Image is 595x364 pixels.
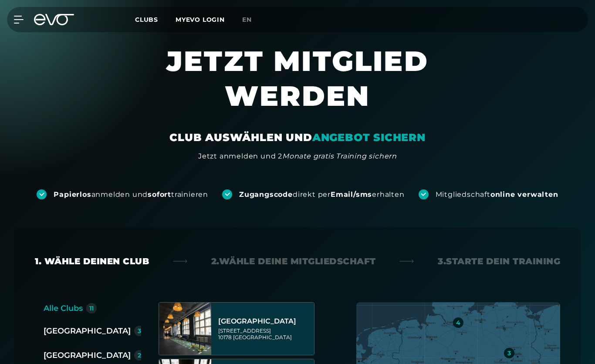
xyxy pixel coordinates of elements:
a: Clubs [135,15,176,24]
div: anmelden und trainieren [54,190,208,199]
div: Jetzt anmelden und 2 [198,151,397,162]
div: [GEOGRAPHIC_DATA] [218,317,312,326]
div: CLUB AUSWÄHLEN UND [169,131,425,145]
strong: Papierlos [54,190,91,199]
span: Clubs [135,16,158,24]
span: en [242,16,252,24]
div: 1. Wähle deinen Club [35,255,149,267]
div: 3 [138,328,141,334]
em: ANGEBOT SICHERN [312,131,426,144]
h1: JETZT MITGLIED WERDEN [97,44,498,131]
a: MYEVO LOGIN [176,16,225,24]
strong: Zugangscode [239,190,293,199]
div: 4 [456,320,460,326]
strong: Email/sms [331,190,372,199]
div: Alle Clubs [44,302,83,314]
div: 11 [89,305,94,311]
em: Monate gratis Training sichern [282,152,397,160]
div: 3. Starte dein Training [438,255,560,267]
div: direkt per erhalten [239,190,404,199]
img: Berlin Alexanderplatz [159,303,211,355]
div: 2. Wähle deine Mitgliedschaft [211,255,376,267]
a: en [242,15,262,25]
div: [GEOGRAPHIC_DATA] [44,349,131,361]
strong: sofort [148,190,171,199]
div: 3 [507,350,511,356]
div: Mitgliedschaft [436,190,558,199]
div: 2 [138,352,141,358]
div: [GEOGRAPHIC_DATA] [44,325,131,337]
div: [STREET_ADDRESS] 10178 [GEOGRAPHIC_DATA] [218,327,312,340]
strong: online verwalten [490,190,558,199]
